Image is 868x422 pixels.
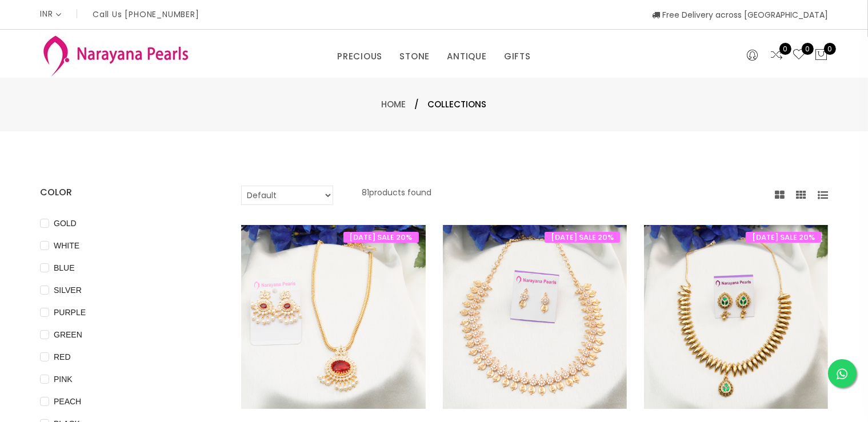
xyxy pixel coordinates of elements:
[93,10,199,18] p: Call Us [PHONE_NUMBER]
[802,43,814,55] span: 0
[49,262,79,274] span: BLUE
[49,395,86,408] span: PEACH
[49,239,84,252] span: WHITE
[49,217,81,230] span: GOLD
[652,9,828,21] span: Free Delivery across [GEOGRAPHIC_DATA]
[792,48,806,63] a: 0
[746,232,821,243] span: [DATE] SALE 20%
[49,373,77,385] span: PINK
[428,98,487,111] span: Collections
[824,43,836,55] span: 0
[814,48,828,63] button: 0
[779,43,791,55] span: 0
[49,328,87,341] span: GREEN
[337,48,382,65] a: PRECIOUS
[504,48,531,65] a: GIFTS
[49,284,86,296] span: SILVER
[447,48,487,65] a: ANTIQUE
[343,232,419,243] span: [DATE] SALE 20%
[382,98,406,110] a: Home
[399,48,430,65] a: STONE
[362,186,431,205] p: 81 products found
[49,351,75,363] span: RED
[545,232,620,243] span: [DATE] SALE 20%
[770,48,783,63] a: 0
[415,98,419,111] span: /
[49,306,90,319] span: PURPLE
[40,186,207,199] h4: COLOR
